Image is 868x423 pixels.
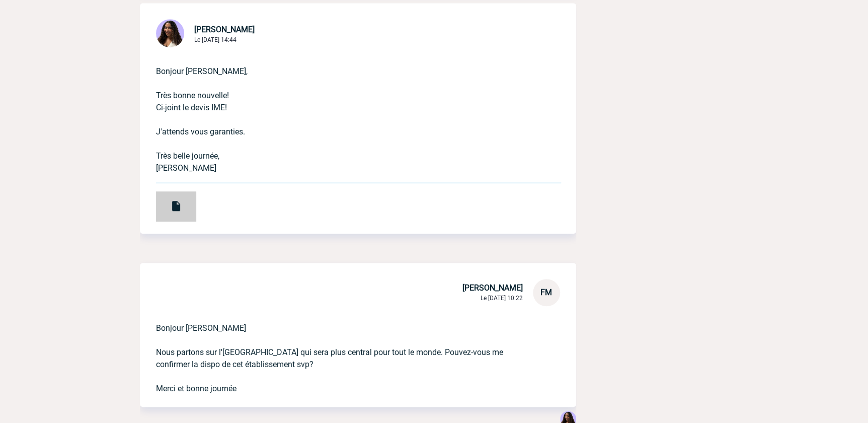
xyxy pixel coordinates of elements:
span: FM [540,288,552,297]
a: Devis PRO452485 ABEILLE IARD & SANTE.pdf [140,197,196,206]
p: Bonjour [PERSON_NAME] Nous partons sur l'[GEOGRAPHIC_DATA] qui sera plus central pour tout le mon... [156,306,532,395]
span: [PERSON_NAME] [194,25,255,34]
span: Le [DATE] 14:44 [194,36,236,43]
img: 131234-0.jpg [156,19,184,47]
p: Bonjour [PERSON_NAME], Très bonne nouvelle! Ci-joint le devis IME! J'attends vous garanties. Très... [156,49,532,174]
span: [PERSON_NAME] [462,283,523,293]
span: Le [DATE] 10:22 [481,295,523,302]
